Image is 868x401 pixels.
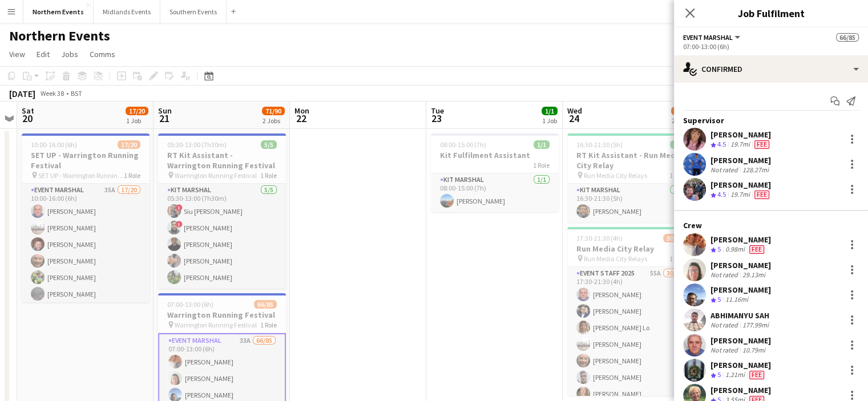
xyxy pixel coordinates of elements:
span: 05:30-13:00 (7h30m) [167,140,227,149]
div: 0.98mi [723,245,747,254]
div: Crew has different fees then in role [752,140,772,149]
h1: Northern Events [9,27,110,44]
div: Not rated [710,165,740,174]
span: Tue [431,106,444,116]
span: Fee [749,371,764,379]
h3: RT Kit Assistant - Warrington Running Festival [158,150,286,171]
span: 5 [717,245,721,253]
span: 1 Role [669,171,686,180]
span: 17/20 [126,107,148,115]
h3: Run Media City Relay [567,244,695,254]
app-card-role: Kit Marshal1/108:00-15:00 (7h)[PERSON_NAME] [431,173,559,212]
div: Crew has different fees then in role [747,370,766,380]
a: Comms [85,47,120,62]
app-card-role: Kit Marshal5/505:30-13:00 (7h30m)!Siu [PERSON_NAME]![PERSON_NAME][PERSON_NAME][PERSON_NAME][PERSO... [158,184,286,289]
div: 128.27mi [740,165,771,174]
button: Event Marshal [683,33,742,42]
span: Fee [754,191,769,199]
div: [PERSON_NAME] [710,385,771,395]
div: 1 Job [126,116,148,125]
div: 1 Job [542,116,557,125]
h3: Warrington Running Festival [158,310,286,320]
div: Confirmed [674,55,868,83]
div: 07:00-13:00 (6h) [683,42,859,51]
h3: Kit Fulfilment Assistant [431,150,559,160]
div: [PERSON_NAME] [710,335,771,346]
a: View [5,47,30,62]
span: 17:30-21:30 (4h) [576,234,623,242]
div: [PERSON_NAME] [710,129,772,140]
span: 66/85 [836,33,859,42]
span: 4.5 [717,190,726,199]
span: Warrington Running Festival [175,321,257,329]
app-job-card: 05:30-13:00 (7h30m)5/5RT Kit Assistant - Warrington Running Festival Warrington Running Festival1... [158,133,286,289]
a: Edit [32,47,54,62]
div: 19.7mi [728,190,752,200]
div: Crew has different fees then in role [752,190,772,200]
a: Jobs [56,47,83,62]
div: BST [71,89,82,98]
button: Midlands Events [94,1,160,23]
span: 07:00-13:00 (6h) [167,300,213,309]
span: Run Media City Relays [584,171,647,180]
span: Jobs [61,49,78,59]
div: Not rated [710,270,740,279]
div: 1.21mi [723,370,747,380]
span: 1 Role [124,171,140,180]
div: 2 Jobs [263,116,284,125]
app-job-card: 17:30-21:30 (4h)30/33Run Media City Relay Run Media City Relays1 RoleEvent Staff 202555A30/3317:3... [567,227,695,396]
div: Not rated [710,346,740,354]
span: 16:30-21:30 (5h) [576,140,623,149]
span: 1/1 [670,140,686,149]
div: [PERSON_NAME] [710,234,771,245]
button: Northern Events [23,1,94,23]
div: [PERSON_NAME] [710,360,771,370]
span: 17/20 [118,140,140,149]
div: 19.7mi [728,140,752,149]
app-job-card: 10:00-16:00 (6h)17/20SET UP - Warrington Running Festival SET UP - Warrington Running Festival1 R... [22,133,150,302]
span: 10:00-16:00 (6h) [31,140,77,149]
div: 11.16mi [723,295,750,305]
span: 21 [156,112,172,125]
div: [DATE] [9,88,35,99]
span: 1/1 [534,140,550,149]
div: [PERSON_NAME] [710,155,771,165]
span: View [9,49,25,59]
span: 66/85 [254,300,277,309]
h3: RT Kit Assistant - Run Media City Relay [567,150,695,171]
div: Crew [674,220,868,230]
app-card-role: Kit Marshal1/116:30-21:30 (5h)[PERSON_NAME] [567,184,695,222]
div: 29.13mi [740,270,768,279]
div: 10.79mi [740,346,768,354]
span: 22 [293,112,309,125]
span: 20 [20,112,34,125]
span: Fee [749,245,764,254]
span: 5 [717,295,721,303]
h3: Job Fulfilment [674,6,868,21]
span: 1/1 [542,107,558,115]
span: 1 Role [533,161,550,169]
app-job-card: 08:00-15:00 (7h)1/1Kit Fulfilment Assistant1 RoleKit Marshal1/108:00-15:00 (7h)[PERSON_NAME] [431,133,559,212]
span: 08:00-15:00 (7h) [440,140,486,149]
span: 4.5 [717,140,726,148]
span: Week 38 [38,89,66,98]
span: 31/34 [671,107,694,115]
span: ! [176,221,183,228]
span: Event Marshal [683,33,733,42]
div: ABHIMANYU SAH [710,310,771,321]
div: [PERSON_NAME] [710,260,771,270]
app-job-card: 16:30-21:30 (5h)1/1RT Kit Assistant - Run Media City Relay Run Media City Relays1 RoleKit Marshal... [567,133,695,222]
div: Supervisor [674,115,868,125]
h3: SET UP - Warrington Running Festival [22,150,150,171]
span: Mon [294,106,309,116]
span: 5/5 [261,140,277,149]
span: 1 Role [260,321,277,329]
span: 30/33 [663,234,686,242]
button: Southern Events [160,1,227,23]
span: 71/90 [262,107,285,115]
span: Wed [567,106,582,116]
span: 24 [566,112,582,125]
